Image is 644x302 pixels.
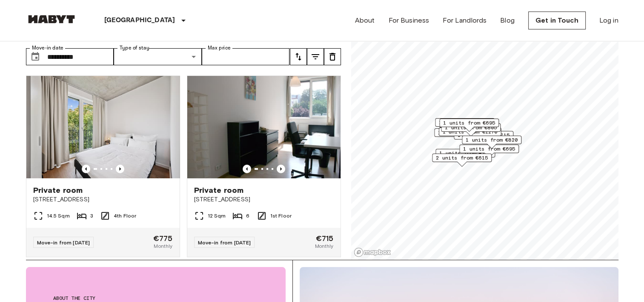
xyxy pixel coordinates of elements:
a: Mapbox logo [354,247,391,257]
div: Map marker [439,119,499,132]
label: Move-in date [32,44,63,52]
span: 1 units from €655 [439,119,491,126]
span: [STREET_ADDRESS] [33,195,173,204]
span: [STREET_ADDRESS] [194,195,334,204]
span: About the city [53,294,258,302]
button: Previous image [82,165,90,173]
a: For Business [388,15,429,26]
div: Map marker [435,149,495,162]
span: Move-in from [DATE] [37,239,90,246]
div: Map marker [439,127,498,140]
span: Private room [33,185,83,195]
button: Choose date, selected date is 29 Sep 2025 [27,48,44,65]
button: tune [290,48,307,65]
div: Map marker [434,128,494,142]
img: Marketing picture of unit DE-01-259-018-03Q [26,76,180,178]
span: €775 [153,235,173,242]
span: 1st Floor [270,212,292,220]
button: Previous image [243,165,251,173]
span: Move-in from [DATE] [198,239,251,246]
a: For Landlords [443,15,487,26]
span: Monthly [154,242,172,250]
p: [GEOGRAPHIC_DATA] [104,15,175,26]
span: 1 units from €775 [438,129,490,136]
span: 3 [90,212,93,220]
img: Marketing picture of unit DE-01-041-02M [187,76,341,178]
div: Map marker [438,128,501,141]
button: Previous image [277,165,285,173]
img: Habyt [26,15,77,23]
span: 1 units from €715 [458,131,509,139]
button: tune [324,48,341,65]
label: Max price [208,44,231,52]
div: Map marker [454,131,513,144]
span: 6 [246,212,249,220]
a: Log in [599,15,618,26]
a: Blog [500,15,515,26]
span: 1 units from €820 [466,136,518,144]
a: Marketing picture of unit DE-01-259-018-03QPrevious imagePrevious imagePrivate room[STREET_ADDRES... [26,75,180,257]
span: 2 units from €615 [436,154,488,162]
span: Monthly [315,242,333,250]
label: Type of stay [120,44,149,52]
div: Map marker [432,154,492,167]
span: 12 Sqm [208,212,226,220]
span: 1 units from €695 [463,145,515,153]
a: Marketing picture of unit DE-01-041-02MPrevious imagePrevious imagePrivate room[STREET_ADDRESS]12... [187,75,341,257]
div: Map marker [462,136,521,149]
div: Map marker [459,145,519,158]
span: 1 units from €715 [439,149,491,157]
a: Get in Touch [528,12,586,29]
span: €715 [316,235,334,242]
button: tune [307,48,324,65]
div: Map marker [441,123,501,136]
span: 1 units from €695 [443,119,495,127]
span: 4th Floor [114,212,136,220]
div: Map marker [435,118,495,131]
span: 14.5 Sqm [47,212,70,220]
a: About [355,15,375,26]
span: Private room [194,185,244,195]
button: Previous image [116,165,124,173]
